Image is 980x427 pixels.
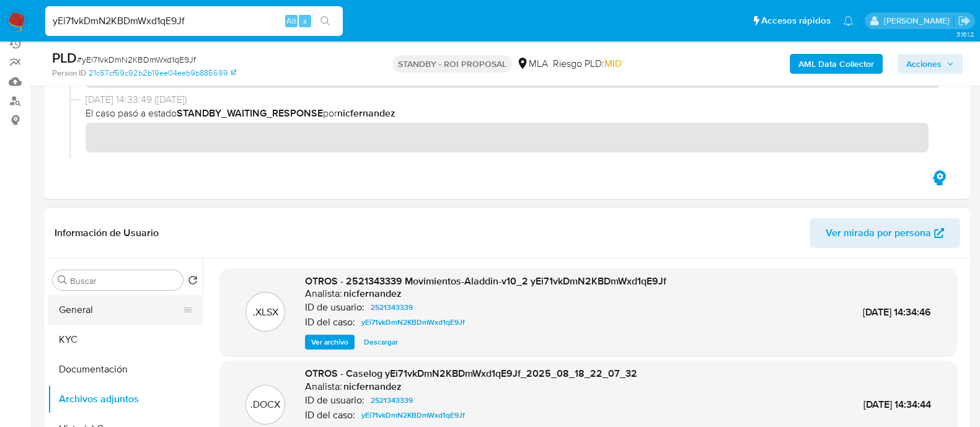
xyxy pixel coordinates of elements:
span: s [303,15,307,27]
b: Person ID [52,68,86,79]
span: OTROS - 2521343339 Movimientos-Aladdin-v10_2 yEi71vkDmN2KBDmWxd1qE9Jf [305,274,666,288]
span: yEi71vkDmN2KBDmWxd1qE9Jf [361,315,465,330]
button: Descargar [358,335,404,350]
b: AML Data Collector [798,54,874,74]
a: yEi71vkDmN2KBDmWxd1qE9Jf [356,408,470,423]
button: Acciones [898,54,963,74]
p: Analista: [305,288,342,300]
span: Riesgo PLD: [553,57,622,71]
button: KYC [48,325,203,354]
b: PLD [52,48,77,68]
p: .XLSX [253,306,278,319]
p: ID de usuario: [305,301,364,314]
button: Archivos adjuntos [48,384,203,414]
p: leandro.caroprese@mercadolibre.com [883,15,953,27]
button: Ver archivo [305,335,355,350]
span: OTROS - Caselog yEi71vkDmN2KBDmWxd1qE9Jf_2025_08_18_22_07_32 [305,366,637,381]
p: STANDBY - ROI PROPOSAL [393,55,511,73]
span: # yEi71vkDmN2KBDmWxd1qE9Jf [77,53,196,66]
a: Salir [958,14,971,27]
p: ID del caso: [305,409,355,421]
h1: Información de Usuario [55,227,159,239]
div: MLA [516,57,548,71]
h6: nicfernandez [343,288,402,300]
span: 3.161.2 [956,29,974,39]
input: Buscar usuario o caso... [45,13,343,29]
a: 21c57cf59c92b2b19ee04eeb9b885699 [89,68,236,79]
h6: nicfernandez [343,381,402,393]
p: ID de usuario: [305,394,364,407]
p: .DOCX [250,398,280,412]
button: General [48,295,193,325]
span: Alt [286,15,296,27]
span: 2521343339 [371,393,413,408]
button: search-icon [312,12,338,30]
a: Notificaciones [843,15,854,26]
button: Documentación [48,354,203,384]
span: [DATE] 14:34:46 [863,305,931,319]
span: 2521343339 [371,300,413,315]
input: Buscar [70,275,178,286]
button: Buscar [58,275,68,285]
button: AML Data Collector [790,54,883,74]
p: ID del caso: [305,316,355,328]
span: Ver archivo [311,336,348,348]
button: Ver mirada por persona [810,218,960,248]
a: 2521343339 [366,393,418,408]
span: [DATE] 14:34:44 [863,397,931,412]
span: yEi71vkDmN2KBDmWxd1qE9Jf [361,408,465,423]
span: Ver mirada por persona [826,218,931,248]
span: MID [604,56,622,71]
span: Accesos rápidos [761,14,831,27]
span: Descargar [364,336,398,348]
a: yEi71vkDmN2KBDmWxd1qE9Jf [356,315,470,330]
button: Volver al orden por defecto [188,275,198,289]
a: 2521343339 [366,300,418,315]
span: Acciones [906,54,942,74]
p: Analista: [305,381,342,393]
